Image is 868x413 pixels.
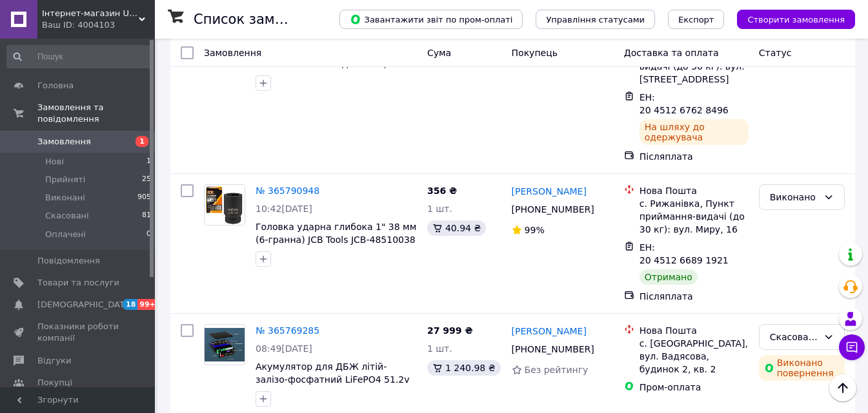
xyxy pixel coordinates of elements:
span: Повідомлення [37,255,100,267]
span: Товари та послуги [37,277,119,289]
img: Фото товару [205,328,245,361]
span: [DEMOGRAPHIC_DATA] [37,299,133,311]
span: Виконані [45,192,85,204]
img: Фото товару [205,185,245,225]
span: 18 [123,299,137,310]
a: Головка ударна глибока 1" 38 мм (6-гранна) JCB Tools JCB-48510038 [256,222,416,245]
button: Завантажити звіт по пром-оплаті [339,10,523,29]
button: Наверх [829,374,856,401]
span: Статус [759,48,792,58]
div: Пром-оплата [640,381,749,394]
span: 25 [142,174,151,186]
a: [PERSON_NAME] [512,185,587,198]
span: ЕН: 20 4512 6689 1921 [640,242,729,265]
div: Скасовано [770,330,818,344]
span: Відгуки [37,355,71,367]
span: Інтернет-магазин UKaTools [42,8,139,19]
div: Нова Пошта [640,324,749,337]
a: Створити замовлення [724,14,855,24]
div: [PHONE_NUMBER] [509,340,597,358]
span: Оплачені [45,229,86,240]
span: 27 999 ₴ [427,325,473,336]
span: 1 [146,156,151,168]
span: 08:49[DATE] [256,343,312,354]
input: Пошук [6,45,152,68]
span: Експорт [678,15,714,24]
span: Без рейтингу [525,365,589,375]
span: Нові [45,156,64,168]
button: Чат з покупцем [839,334,865,360]
span: Покупець [512,48,558,58]
span: 356 ₴ [427,186,457,196]
div: Виконано повернення [759,355,845,381]
div: 40.94 ₴ [427,220,486,236]
a: № 365769285 [256,325,319,336]
button: Створити замовлення [737,10,855,29]
div: [PHONE_NUMBER] [509,200,597,218]
div: Післяплата [640,150,749,163]
span: Головна [37,80,74,91]
span: 1 шт. [427,343,452,354]
span: 1 [136,136,148,147]
span: Замовлення [37,136,91,148]
span: ЕН: 20 4512 6762 8496 [640,92,729,115]
span: Доставка та оплата [624,48,719,58]
span: 99% [525,225,545,235]
span: Управління статусами [546,15,645,24]
div: Отримано [640,269,698,285]
div: 1 240.98 ₴ [427,360,501,376]
span: Прийняті [45,174,85,186]
a: [PERSON_NAME] [512,325,587,338]
div: Нова Пошта [640,184,749,197]
span: Замовлення [204,48,261,58]
span: Cума [427,48,451,58]
span: Скасовані [45,210,89,222]
a: Фото товару [204,184,245,226]
div: Ваш ID: 4004103 [42,19,155,31]
a: Фото товару [204,324,245,365]
span: 81 [142,210,151,222]
div: На шляху до одержувача [640,119,749,145]
span: 0 [146,229,151,240]
button: Управління статусами [536,10,655,29]
span: Показники роботи компанії [37,321,119,344]
div: с. [GEOGRAPHIC_DATA], вул. Вадясова, будинок 2, кв. 2 [640,337,749,376]
div: с. Рижанівка, Пункт приймання-видачі (до 30 кг): вул. Миру, 16 [640,197,749,236]
span: 10:42[DATE] [256,204,312,214]
a: Акумулятор для ДБЖ літій-залізо-фосфатний LiFePO4 51.2v 100Ah REWOLT LFB-512100 [256,361,410,398]
div: Виконано [770,190,818,204]
span: 905 [137,192,151,204]
span: 99+ [137,299,159,310]
h1: Список замовлень [194,12,325,27]
span: 1 шт. [427,204,452,214]
div: Післяплата [640,290,749,303]
span: Покупці [37,377,72,389]
span: Замовлення та повідомлення [37,102,155,125]
span: Завантажити звіт по пром-оплаті [350,14,512,25]
a: № 365790948 [256,186,319,196]
button: Експорт [668,10,725,29]
span: Створити замовлення [747,15,845,24]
